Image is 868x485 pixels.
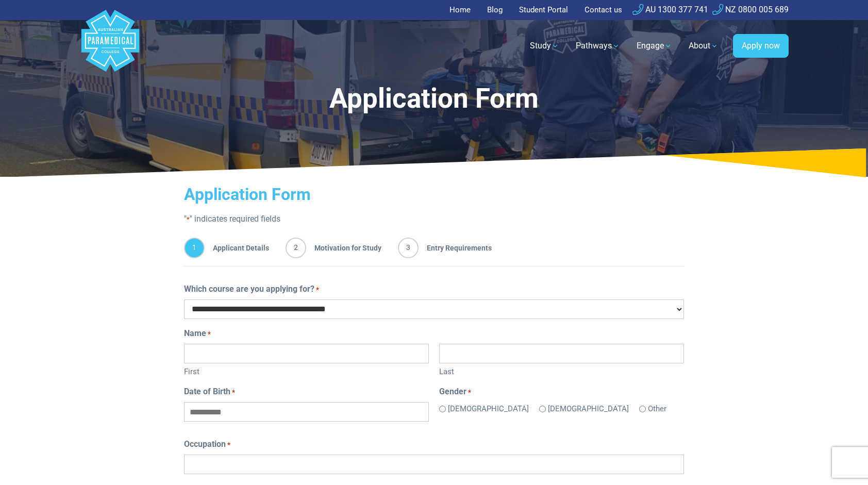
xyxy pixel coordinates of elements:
p: " " indicates required fields [184,213,684,225]
a: Australian Paramedical College [79,20,141,72]
label: Other [648,403,666,415]
label: Date of Birth [184,386,235,398]
label: Which course are you applying for? [184,283,319,295]
label: [DEMOGRAPHIC_DATA] [548,403,629,415]
label: [DEMOGRAPHIC_DATA] [448,403,529,415]
a: Pathways [570,31,626,60]
a: Engage [630,31,678,60]
a: AU 1300 377 741 [632,5,708,14]
label: Last [439,363,684,378]
span: 1 [184,238,205,258]
h2: Application Form [184,185,684,204]
legend: Name [184,327,684,340]
a: Study [524,31,565,60]
label: First [184,363,429,378]
a: NZ 0800 005 689 [712,5,789,14]
span: 2 [286,238,306,258]
a: Apply now [733,34,789,58]
span: Applicant Details [205,238,269,258]
label: Occupation [184,438,230,450]
span: 3 [398,238,419,258]
a: About [682,31,725,60]
span: Motivation for Study [306,238,381,258]
h1: Application Form [168,82,700,115]
span: Entry Requirements [419,238,492,258]
legend: Gender [439,386,684,398]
